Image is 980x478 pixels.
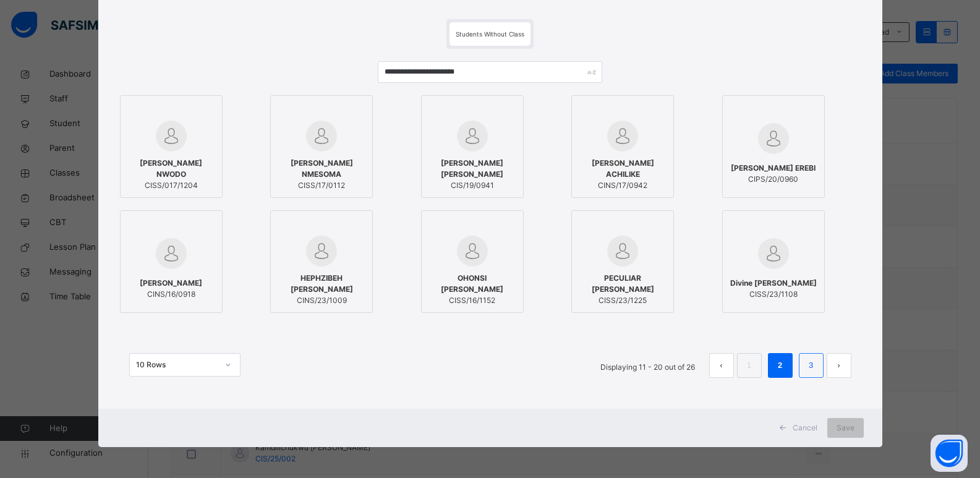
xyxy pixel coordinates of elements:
[457,236,488,267] img: default.svg
[730,278,817,289] span: Divine [PERSON_NAME]
[428,180,517,191] span: CIS/19/0941
[277,158,366,180] span: [PERSON_NAME] NMESOMA
[578,295,667,306] span: CISS/23/1225
[578,180,667,191] span: CINS/17/0942
[140,289,202,300] span: CINS/16/0918
[607,121,638,152] img: default.svg
[709,353,734,378] li: 上一页
[737,353,762,378] li: 1
[156,121,187,152] img: default.svg
[768,353,793,378] li: 2
[140,278,202,289] span: [PERSON_NAME]
[306,236,337,267] img: default.svg
[428,273,517,295] span: OHONSI [PERSON_NAME]
[805,357,817,373] a: 3
[607,236,638,267] img: default.svg
[758,123,789,154] img: default.svg
[709,353,734,378] button: prev page
[306,121,337,152] img: default.svg
[277,295,366,306] span: CINS/23/1009
[827,353,851,378] li: 下一页
[457,121,488,152] img: default.svg
[428,158,517,180] span: [PERSON_NAME] [PERSON_NAME]
[127,158,216,180] span: [PERSON_NAME] NWODO
[730,289,817,300] span: CISS/23/1108
[591,353,704,378] li: Displaying 11 - 20 out of 26
[743,357,755,373] a: 1
[127,180,216,191] span: CISS/017/1204
[578,158,667,180] span: [PERSON_NAME] ACHILIKE
[827,353,851,378] button: next page
[277,180,366,191] span: CISS/17/0112
[774,357,786,373] a: 2
[731,174,816,185] span: CIPS/20/0960
[931,435,968,472] button: Open asap
[578,273,667,295] span: PECULIAR [PERSON_NAME]
[799,353,824,378] li: 3
[758,238,789,269] img: default.svg
[156,238,187,269] img: default.svg
[456,30,524,38] span: Students Without Class
[837,422,854,433] span: Save
[731,163,816,174] span: [PERSON_NAME] EREBI
[428,295,517,306] span: CISS/16/1152
[136,359,218,370] div: 10 Rows
[277,273,366,295] span: HEPHZIBEH [PERSON_NAME]
[793,422,817,433] span: Cancel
